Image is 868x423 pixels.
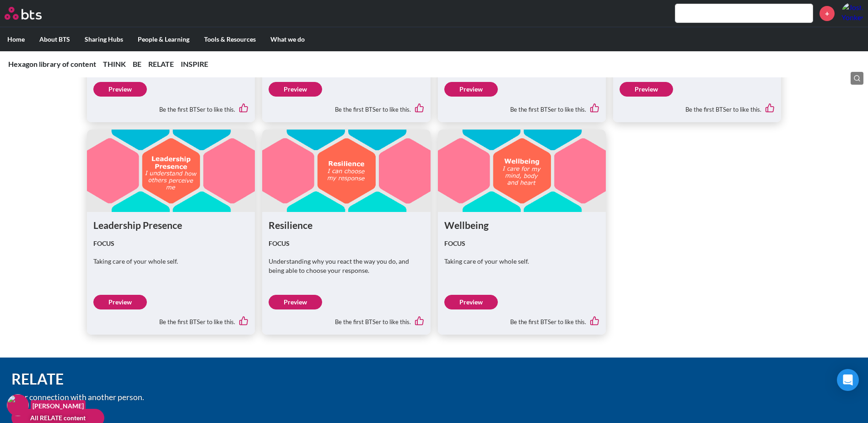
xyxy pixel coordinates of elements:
div: Open Intercom Messenger [837,369,859,391]
a: Preview [269,82,322,97]
a: Preview [620,82,673,97]
a: BE [133,60,141,68]
a: THINK [103,60,126,68]
strong: FOCUS [269,239,290,247]
img: Josh Yonker [841,2,863,24]
p: your connection with another person. [11,393,485,401]
p: Understanding why you react the way you do, and being able to choose your response. [269,257,424,275]
div: Be the first BTSer to like this. [269,309,424,329]
h1: Leadership Presence [93,218,248,232]
a: Hexagon library of content [8,60,96,68]
p: Taking care of your whole self. [444,257,599,266]
label: What we do [263,27,312,51]
div: Be the first BTSer to like this. [269,97,424,116]
a: Preview [269,295,322,309]
strong: FOCUS [444,239,465,247]
div: Be the first BTSer to like this. [444,309,599,329]
label: About BTS [32,27,77,51]
h1: RELATE [11,369,603,390]
p: Taking care of your whole self. [93,257,248,266]
label: Sharing Hubs [77,27,130,51]
div: Be the first BTSer to like this. [93,97,248,116]
a: Preview [93,82,147,97]
div: Be the first BTSer to like this. [444,97,599,116]
div: Be the first BTSer to like this. [620,97,775,116]
h1: Resilience [269,218,424,232]
label: Tools & Resources [197,27,263,51]
figcaption: [PERSON_NAME] [31,400,86,411]
a: + [819,6,835,21]
div: Be the first BTSer to like this. [93,309,248,329]
a: Preview [444,82,498,97]
img: BTS Logo [5,7,42,20]
a: Go home [5,7,59,20]
label: People & Learning [130,27,197,51]
h1: Wellbeing [444,218,599,232]
img: F [7,394,29,416]
strong: FOCUS [93,239,114,247]
a: RELATE [148,60,174,68]
a: Preview [93,295,147,309]
a: INSPIRE [181,60,208,68]
a: Preview [444,295,498,309]
a: Profile [841,2,863,24]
